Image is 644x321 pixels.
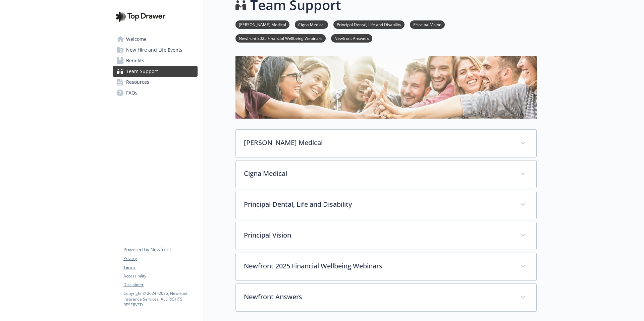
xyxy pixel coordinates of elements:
[236,253,536,280] div: Newfront 2025 Financial Wellbeing Webinars
[236,130,536,157] div: [PERSON_NAME] Medical
[236,160,536,188] div: Cigna Medical
[126,34,147,45] span: Welcome
[236,284,536,311] div: Newfront Answers
[235,56,537,119] img: team support page banner
[113,77,198,87] a: Resources
[113,87,198,98] a: FAQs
[123,282,197,288] a: Disclaimer
[331,35,372,41] a: Newfront Answers
[123,273,197,279] a: Accessibility
[295,21,328,27] a: Cigna Medical
[113,55,198,66] a: Benefits
[126,77,149,87] span: Resources
[113,45,198,55] a: New Hire and Life Events
[123,264,197,270] a: Terms
[244,261,512,271] p: Newfront 2025 Financial Wellbeing Webinars
[244,169,512,179] p: Cigna Medical
[113,34,198,45] a: Welcome
[126,55,144,66] span: Benefits
[126,87,138,98] span: FAQs
[123,256,197,262] a: Privacy
[236,191,536,219] div: Principal Dental, Life and Disability
[244,292,512,302] p: Newfront Answers
[244,199,512,209] p: Principal Dental, Life and Disability
[235,21,289,27] a: [PERSON_NAME] Medical
[244,230,512,240] p: Principal Vision
[123,291,197,308] p: Copyright © 2024 - 2025 , Newfront Insurance Services, ALL RIGHTS RESERVED
[244,138,512,148] p: [PERSON_NAME] Medical
[113,66,198,77] a: Team Support
[333,21,405,27] a: Principal Dental, Life and Disability
[410,21,445,27] a: Principal Vision
[126,45,182,55] span: New Hire and Life Events
[126,66,158,77] span: Team Support
[236,222,536,250] div: Principal Vision
[235,35,326,41] a: Newfront 2025 Financial Wellbeing Webinars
